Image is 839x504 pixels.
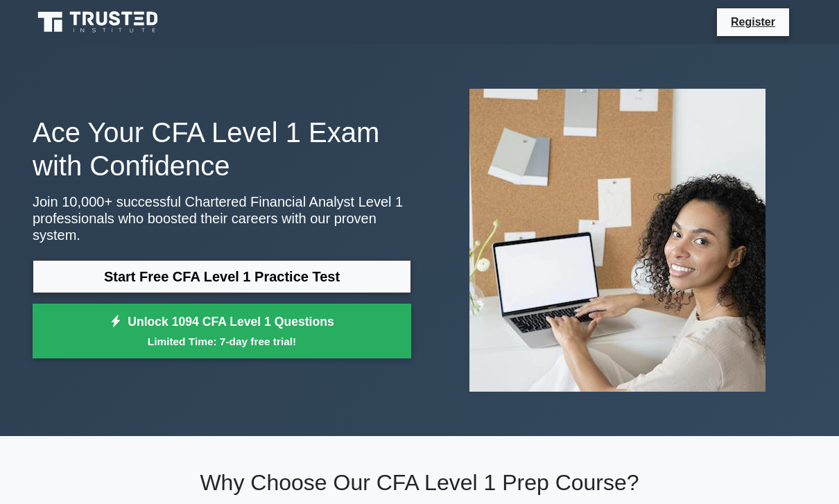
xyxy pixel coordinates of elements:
a: Register [723,13,784,31]
a: Unlock 1094 CFA Level 1 QuestionsLimited Time: 7-day free trial! [33,304,411,359]
p: Join 10,000+ successful Chartered Financial Analyst Level 1 professionals who boosted their caree... [33,193,411,243]
h1: Ace Your CFA Level 1 Exam with Confidence [33,116,411,182]
a: Start Free CFA Level 1 Practice Test [33,260,411,293]
small: Limited Time: 7-day free trial! [50,333,394,349]
h2: Why Choose Our CFA Level 1 Prep Course? [33,469,806,496]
